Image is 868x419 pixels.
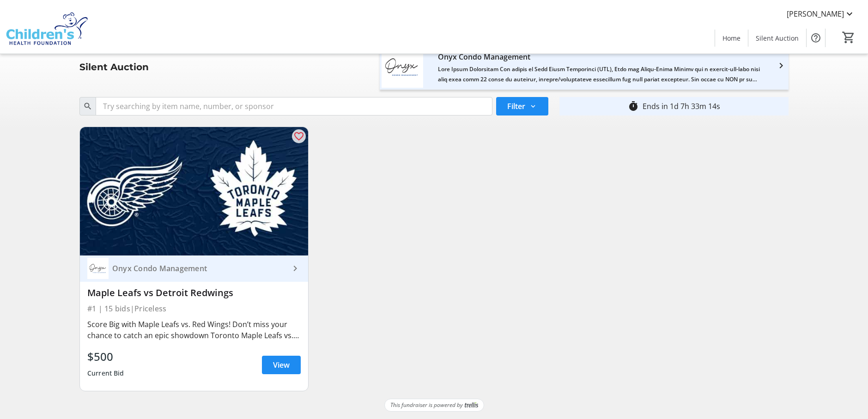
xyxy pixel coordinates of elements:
[87,302,301,315] div: #1 | 15 bids | Priceless
[293,131,304,142] mat-icon: favorite_outline
[87,287,301,298] div: Maple Leafs vs Detroit Redwings
[438,49,761,64] div: Onyx Condo Management
[87,348,124,365] div: $500
[382,46,423,88] img: Onyx Condo Management's logo
[390,401,463,409] span: This fundraiser is powered by
[715,30,748,47] a: Home
[787,8,844,19] span: [PERSON_NAME]
[507,101,525,112] span: Filter
[756,33,799,43] span: Silent Auction
[262,356,301,374] a: View
[80,255,308,282] a: Onyx Condo ManagementOnyx Condo Management
[748,30,806,47] a: Silent Auction
[87,365,124,382] div: Current Bid
[6,4,88,50] img: Children's Health Foundation's Logo
[643,101,720,112] div: Ends in 1d 7h 33m 14s
[80,127,308,255] img: Maple Leafs vs Detroit Redwings
[496,97,548,115] button: Filter
[840,29,857,46] button: Cart
[628,101,639,112] mat-icon: timer_outline
[273,359,290,370] span: View
[465,402,478,408] img: Trellis Logo
[87,258,109,279] img: Onyx Condo Management
[290,263,301,274] mat-icon: keyboard_arrow_right
[96,97,492,115] input: Try searching by item name, number, or sponsor
[87,319,301,341] div: Score Big with Maple Leafs vs. Red Wings! Don’t miss your chance to catch an epic showdown Toront...
[74,60,154,74] div: Silent Auction
[438,64,761,85] div: Lore Ipsum Dolorsitam Con adipis el Sedd Eiusm Temporinci (UTL), Etdo mag Aliqu-Enima Minimv qui ...
[722,33,741,43] span: Home
[109,264,290,273] div: Onyx Condo Management
[807,29,825,47] button: Help
[374,46,795,88] a: Onyx Condo Management's logoOnyx Condo ManagementLore Ipsum Dolorsitam Con adipis el Sedd Eiusm T...
[779,6,862,21] button: [PERSON_NAME]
